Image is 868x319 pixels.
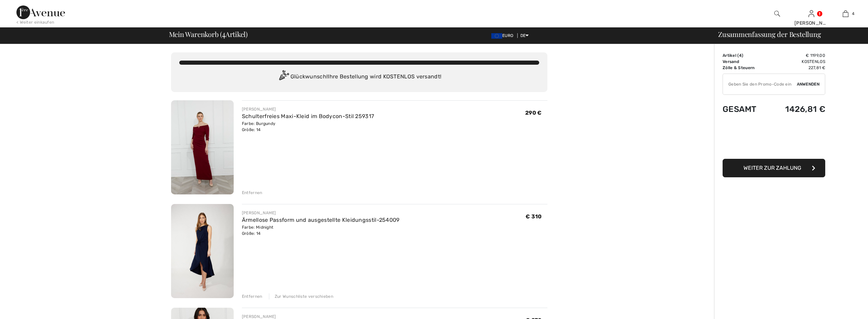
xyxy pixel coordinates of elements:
[770,59,825,65] td: Kostenlos
[171,204,234,298] img: Sleeveless Fit and Flare Dress Style 254009
[491,33,516,38] span: EURO
[743,165,801,171] span: Weiter zur Zahlung
[723,121,825,156] iframe: PayPal
[242,293,262,299] div: Entfernen
[242,106,374,112] div: [PERSON_NAME]
[222,29,225,38] span: 4
[242,113,374,119] a: Schulterfreies Maxi-Kleid im Bodycon-Stil 259317
[852,11,854,17] span: 4
[723,98,770,121] td: Gesamt
[525,110,542,116] span: 290 €
[491,33,502,39] img: Euro
[794,20,828,27] div: [PERSON_NAME]
[277,70,290,84] img: Congratulation2.svg
[242,121,276,132] font: Farbe: Burgundy Größe: 14
[770,65,825,71] td: 227,81 €
[242,190,262,196] div: Entfernen
[774,10,780,18] img: Durchsuchen Sie die Website
[242,225,274,236] font: Farbe: Midnight Größe: 14
[723,65,770,71] td: Zölle & Steuern
[242,217,400,223] a: Ärmellose Passform und ausgestellte Kleidungsstil-254009
[723,52,770,59] td: )
[723,53,742,58] font: Artikel (
[16,19,54,25] div: < Weiter einkaufen
[808,10,814,17] a: Sign In
[829,10,862,18] a: 4
[770,52,825,59] td: € 1199,00
[797,81,819,87] span: Anwenden
[171,100,234,194] img: Off-Shoulder Maxi Bodycon Dress Style 259317
[242,210,400,216] div: [PERSON_NAME]
[520,33,526,38] font: DE
[169,29,222,39] font: Mein Warenkorb (
[16,5,65,19] img: Avenida 1ère
[739,53,742,58] span: 4
[526,213,542,220] span: € 310
[723,59,770,65] td: Versand
[710,31,864,38] div: Zusammenfassung der Bestellung
[290,73,442,80] font: Glückwunsch! Ihre Bestellung wird KOSTENLOS versandt!
[843,10,848,18] img: Meine Tasche
[723,74,797,94] input: Promo code
[269,293,333,299] div: Zur Wunschliste verschieben
[808,10,814,18] img: Meine Infos
[770,98,825,121] td: 1426,81 €
[723,159,825,177] button: Weiter zur Zahlung
[225,29,248,39] font: Artikel)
